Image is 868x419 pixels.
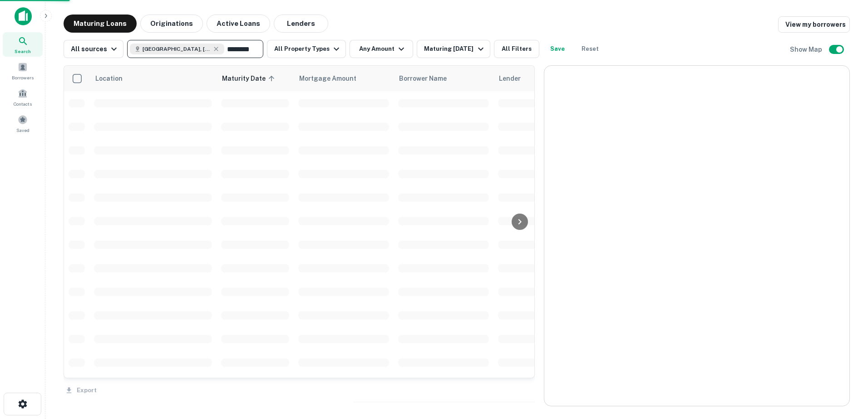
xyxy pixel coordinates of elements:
[64,15,137,33] button: Maturing Loans
[15,48,31,55] span: Search
[222,73,277,84] span: Maturity Date
[71,44,119,54] div: All sources
[778,16,850,33] a: View my borrowers
[3,58,43,83] a: Borrowers
[217,66,294,91] th: Maturity Date
[14,100,32,107] span: Contacts
[64,40,123,58] button: All sources
[299,73,368,84] span: Mortgage Amount
[274,15,328,33] button: Lenders
[140,15,203,33] button: Originations
[3,32,43,57] a: Search
[399,73,447,84] span: Borrower Name
[394,66,493,91] th: Borrower Name
[89,66,217,91] th: Location
[207,15,270,33] button: Active Loans
[294,66,394,91] th: Mortgage Amount
[493,66,639,91] th: Lender
[417,40,490,58] button: Maturing [DATE]
[823,346,868,390] iframe: Chat Widget
[95,73,123,84] span: Location
[143,45,211,53] span: [GEOGRAPHIC_DATA], [GEOGRAPHIC_DATA], [GEOGRAPHIC_DATA]
[3,85,43,109] a: Contacts
[350,40,413,58] button: Any Amount
[15,7,32,25] img: capitalize-icon.png
[424,44,486,54] div: Maturing [DATE]
[499,73,521,84] span: Lender
[16,127,30,134] span: Saved
[3,111,43,136] a: Saved
[494,40,539,58] button: All Filters
[576,40,605,58] button: Reset
[267,40,346,58] button: All Property Types
[12,74,34,81] span: Borrowers
[790,44,824,54] h6: Show Map
[543,40,572,58] button: Save your search to get updates of matches that match your search criteria.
